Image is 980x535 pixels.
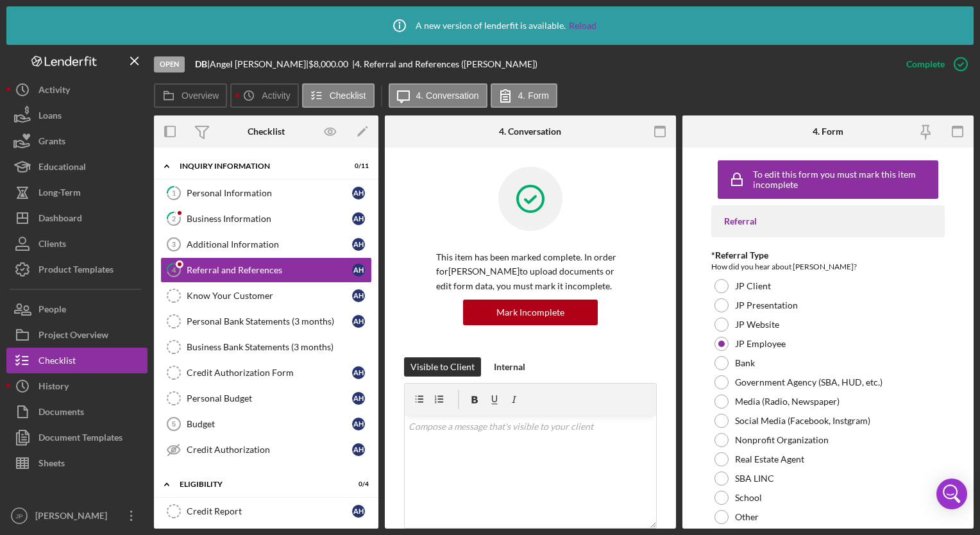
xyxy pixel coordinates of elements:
[187,393,352,403] div: Personal Budget
[735,416,870,426] label: Social Media (Facebook, Instgram)
[154,56,185,72] div: Open
[38,257,114,285] div: Product Templates
[352,59,537,69] div: | 4. Referral and References ([PERSON_NAME])
[38,154,86,183] div: Educational
[160,334,372,360] a: Business Bank Statements (3 months)
[160,206,372,232] a: 2Business InformationAH
[262,90,290,101] label: Activity
[38,296,66,325] div: People
[352,418,365,430] div: A H
[160,437,372,463] a: Credit AuthorizationAH
[735,281,771,291] label: JP Client
[352,315,365,328] div: A H
[187,188,352,198] div: Personal Information
[6,257,148,282] button: Product Templates
[352,443,365,456] div: A H
[416,90,479,101] label: 4. Conversation
[735,512,759,522] label: Other
[6,180,148,205] button: Long-Term
[893,51,974,77] button: Complete
[724,216,931,226] div: Referral
[735,493,762,503] label: School
[389,83,487,108] button: 4. Conversation
[210,59,308,69] div: Angel [PERSON_NAME] |
[187,419,352,429] div: Budget
[436,250,625,293] p: This item has been marked complete. In order for [PERSON_NAME] to upload documents or edit form d...
[330,90,366,101] label: Checklist
[6,322,148,348] button: Project Overview
[187,316,352,327] div: Personal Bank Statements (3 months)
[518,90,549,101] label: 4. Form
[160,498,372,524] a: Credit ReportAH
[735,358,755,368] label: Bank
[38,322,108,351] div: Project Overview
[6,399,148,425] button: Documents
[187,214,352,224] div: Business Information
[160,386,372,411] a: Personal BudgetAH
[496,300,564,325] div: Mark Incomplete
[352,187,365,200] div: A H
[6,296,148,322] button: People
[346,162,369,170] div: 0 / 11
[38,450,65,479] div: Sheets
[494,357,525,377] div: Internal
[352,238,365,251] div: A H
[38,399,84,428] div: Documents
[813,126,843,137] div: 4. Form
[172,189,176,197] tspan: 1
[195,59,210,69] div: |
[172,241,176,248] tspan: 3
[38,373,69,402] div: History
[735,339,786,349] label: JP Employee
[6,231,148,257] button: Clients
[38,128,65,157] div: Grants
[248,126,285,137] div: Checklist
[6,103,148,128] button: Loans
[6,425,148,450] button: Document Templates
[187,368,352,378] div: Credit Authorization Form
[187,445,352,455] div: Credit Authorization
[6,373,148,399] button: History
[38,231,66,260] div: Clients
[187,342,371,352] div: Business Bank Statements (3 months)
[753,169,934,190] div: To edit this form you must mark this item incomplete
[352,366,365,379] div: A H
[346,480,369,488] div: 0 / 4
[6,128,148,154] button: Grants
[38,348,76,377] div: Checklist
[160,180,372,206] a: 1Personal InformationAH
[6,205,148,231] a: Dashboard
[711,250,944,260] div: *Referral Type
[352,289,365,302] div: A H
[6,348,148,373] a: Checklist
[38,425,122,454] div: Document Templates
[463,300,598,325] button: Mark Incomplete
[15,513,22,520] text: JP
[172,420,176,428] tspan: 5
[6,77,148,103] button: Activity
[154,83,227,108] button: Overview
[6,450,148,476] button: Sheets
[230,83,298,108] button: Activity
[410,357,475,377] div: Visible to Client
[487,357,532,377] button: Internal
[735,377,883,387] label: Government Agency (SBA, HUD, etc.)
[160,257,372,283] a: 4Referral and ReferencesAH
[180,162,337,170] div: INQUIRY INFORMATION
[172,266,176,274] tspan: 4
[735,435,829,445] label: Nonprofit Organization
[38,205,82,234] div: Dashboard
[906,51,945,77] div: Complete
[6,503,148,529] button: JP[PERSON_NAME]
[936,479,967,509] div: Open Intercom Messenger
[735,396,840,407] label: Media (Radio, Newspaper)
[160,309,372,334] a: Personal Bank Statements (3 months)AH
[172,214,176,223] tspan: 2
